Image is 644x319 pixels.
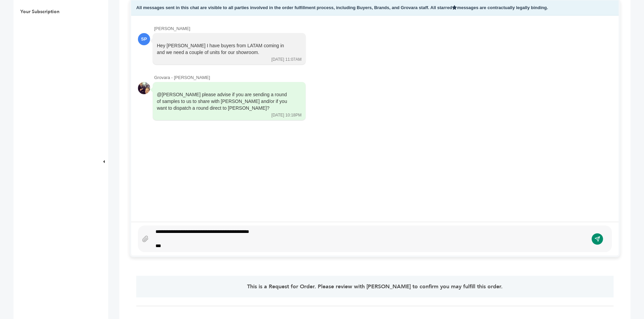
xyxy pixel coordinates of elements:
[157,43,292,56] div: Hey [PERSON_NAME] I have buyers from LATAM coming in and we need a couple of units for our showroom.
[138,33,150,45] div: SP
[271,112,302,118] div: [DATE] 10:18PM
[154,75,612,81] div: Grovara - [PERSON_NAME]
[154,26,612,32] div: [PERSON_NAME]
[131,0,619,16] div: All messages sent in this chat are visible to all parties involved in the order fulfillment proce...
[157,91,292,111] div: @[PERSON_NAME] please advise if you are sending a round of samples to us to share with [PERSON_NA...
[20,8,59,15] a: Your Subscription
[155,283,594,291] p: This is a Request for Order. Please review with [PERSON_NAME] to confirm you may fulfill this order.
[271,57,302,62] div: [DATE] 11:07AM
